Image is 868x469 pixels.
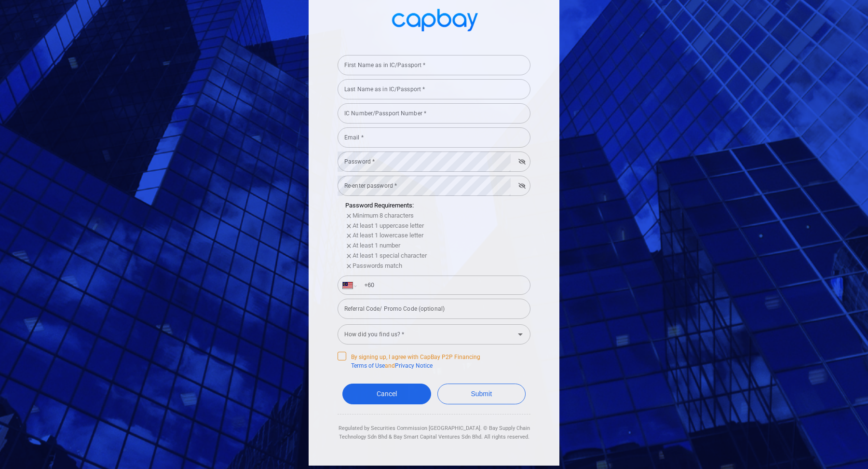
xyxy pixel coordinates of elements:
[353,242,400,249] span: At least 1 number
[377,390,397,398] span: Cancel
[514,328,527,341] button: Open
[338,414,530,441] div: Regulated by Securities Commission [GEOGRAPHIC_DATA]. © Bay Supply Chain Technology Sdn Bhd & Bay...
[351,362,385,369] a: Terms of Use
[338,352,480,370] span: By signing up, I agree with CapBay P2P Financing and
[358,277,525,293] input: Enter phone number *
[353,222,424,229] span: At least 1 uppercase letter
[345,202,414,209] span: Password Requirements:
[353,252,427,259] span: At least 1 special character
[342,384,431,404] a: Cancel
[353,232,423,239] span: At least 1 lowercase letter
[353,212,414,219] span: Minimum 8 characters
[395,362,433,369] a: Privacy Notice
[353,262,402,269] span: Passwords match
[437,384,526,404] button: Submit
